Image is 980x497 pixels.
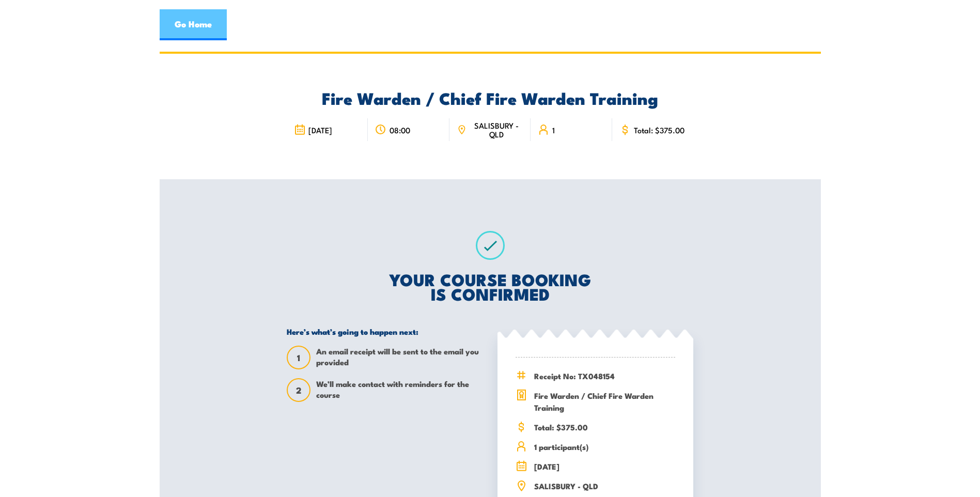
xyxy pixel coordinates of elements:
[390,126,410,134] span: 08:00
[287,272,693,301] h2: YOUR COURSE BOOKING IS CONFIRMED
[634,126,685,134] span: Total: $375.00
[534,370,675,382] span: Receipt No: TX048154
[534,441,675,453] span: 1 participant(s)
[534,460,675,472] span: [DATE]
[287,327,483,336] h5: Here’s what’s going to happen next:
[288,385,309,396] span: 2
[534,480,675,492] span: SALISBURY - QLD
[287,90,693,105] h2: Fire Warden / Chief Fire Warden Training
[288,352,309,363] span: 1
[316,346,483,369] span: An email receipt will be sent to the email you provided
[308,126,332,134] span: [DATE]
[552,126,555,134] span: 1
[316,378,483,402] span: We’ll make contact with reminders for the course
[534,421,675,433] span: Total: $375.00
[534,390,675,413] span: Fire Warden / Chief Fire Warden Training
[470,121,523,138] span: SALISBURY - QLD
[160,9,227,40] a: Go Home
